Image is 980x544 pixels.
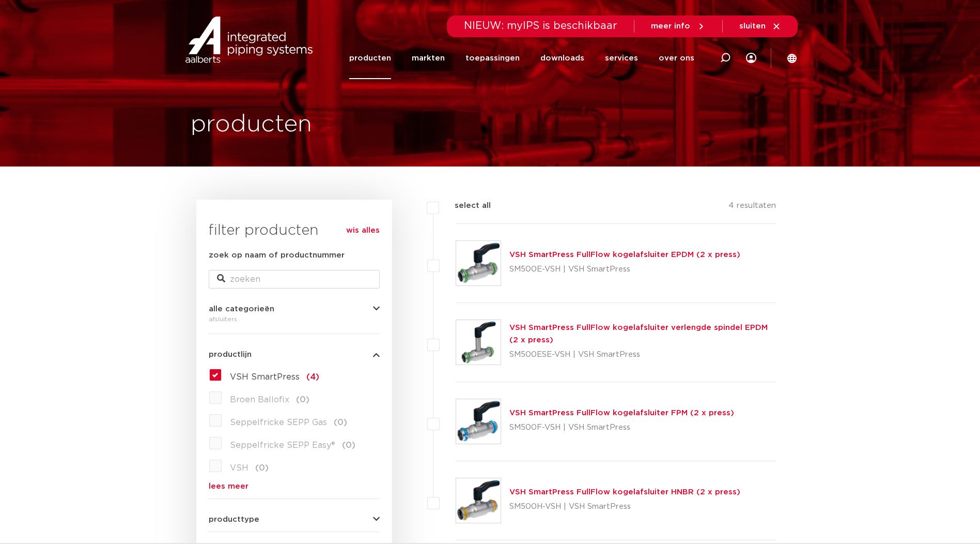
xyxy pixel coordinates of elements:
[739,22,766,30] span: sluiten
[349,37,391,79] a: producten
[191,108,312,141] h1: producten
[342,441,355,449] span: (0)
[209,270,380,289] input: zoeken
[255,464,269,472] span: (0)
[651,22,706,31] a: meer info
[209,516,380,523] button: producttype
[346,224,380,237] a: wis alles
[349,37,694,79] nav: Menu
[456,478,501,523] img: Thumbnail for VSH SmartPress FullFlow kogelafsluiter HNBR (2 x press)
[651,22,690,30] span: meer info
[659,37,694,79] a: over ons
[605,37,638,79] a: services
[230,464,248,472] span: VSH
[739,22,781,31] a: sluiten
[209,313,380,325] div: afsluiters
[230,373,300,381] span: VSH SmartPress
[456,320,501,365] img: Thumbnail for VSH SmartPress FullFlow kogelafsluiter verlengde spindel EPDM (2 x press)
[230,418,327,427] span: Seppelfricke SEPP Gas
[306,373,319,381] span: (4)
[509,488,740,496] a: VSH SmartPress FullFlow kogelafsluiter HNBR (2 x press)
[746,37,756,79] div: my IPS
[209,220,380,241] h3: filter producten
[296,396,309,404] span: (0)
[230,396,289,404] span: Broen Ballofix
[509,324,768,344] a: VSH SmartPress FullFlow kogelafsluiter verlengde spindel EPDM (2 x press)
[209,482,380,490] a: lees meer
[540,37,584,79] a: downloads
[209,351,380,358] button: productlijn
[334,418,347,427] span: (0)
[412,37,445,79] a: markten
[509,251,740,259] a: VSH SmartPress FullFlow kogelafsluiter EPDM (2 x press)
[209,305,274,313] span: alle categorieën
[209,351,252,358] span: productlijn
[464,21,617,31] span: NIEUW: myIPS is beschikbaar
[230,441,335,449] span: Seppelfricke SEPP Easy®
[209,305,380,313] button: alle categorieën
[509,498,740,515] p: SM500H-VSH | VSH SmartPress
[509,346,776,363] p: SM500ESE-VSH | VSH SmartPress
[509,419,734,436] p: SM500F-VSH | VSH SmartPress
[209,516,259,523] span: producttype
[509,261,740,278] p: SM500E-VSH | VSH SmartPress
[728,200,776,216] p: 4 resultaten
[456,241,501,285] img: Thumbnail for VSH SmartPress FullFlow kogelafsluiter EPDM (2 x press)
[509,409,734,417] a: VSH SmartPress FullFlow kogelafsluiter FPM (2 x press)
[456,399,501,444] img: Thumbnail for VSH SmartPress FullFlow kogelafsluiter FPM (2 x press)
[439,200,491,212] label: select all
[465,37,520,79] a: toepassingen
[209,249,345,262] label: zoek op naam of productnummer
